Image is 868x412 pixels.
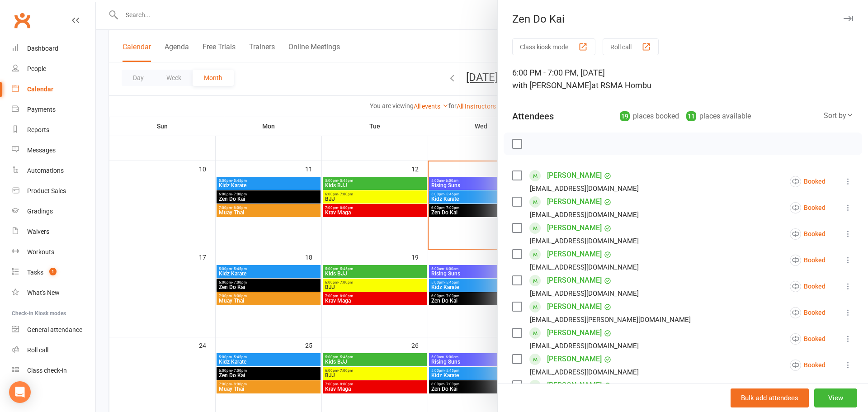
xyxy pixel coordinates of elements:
a: Dashboard [12,38,95,59]
a: [PERSON_NAME] [547,326,602,340]
div: Attendees [512,110,554,123]
a: People [12,59,95,79]
a: Roll call [12,340,95,360]
div: [EMAIL_ADDRESS][DOMAIN_NAME] [530,366,639,378]
div: [EMAIL_ADDRESS][DOMAIN_NAME] [530,288,639,299]
div: Waivers [27,228,49,235]
a: Workouts [12,242,95,262]
button: Bulk add attendees [731,388,809,407]
div: What's New [27,289,60,296]
div: places available [686,110,751,123]
a: Messages [12,140,95,161]
div: [EMAIL_ADDRESS][PERSON_NAME][DOMAIN_NAME] [530,314,691,326]
div: Booked [790,281,826,292]
a: Product Sales [12,181,95,201]
div: [EMAIL_ADDRESS][DOMAIN_NAME] [530,209,639,221]
button: Class kiosk mode [512,38,595,55]
a: [PERSON_NAME] [547,378,602,393]
div: [EMAIL_ADDRESS][DOMAIN_NAME] [530,183,639,194]
div: Zen Do Kai [498,13,868,25]
span: at RSMA Hombu [591,81,651,90]
div: Booked [790,202,826,213]
div: Automations [27,167,64,174]
a: What's New [12,283,95,303]
div: Booked [790,176,826,187]
button: View [814,388,857,407]
a: General attendance kiosk mode [12,320,95,340]
span: with [PERSON_NAME] [512,81,591,90]
a: [PERSON_NAME] [547,247,602,261]
div: Booked [790,255,826,266]
a: Calendar [12,79,95,99]
div: Reports [27,126,49,133]
a: Waivers [12,222,95,242]
div: Workouts [27,248,54,256]
div: [EMAIL_ADDRESS][DOMAIN_NAME] [530,235,639,247]
div: [EMAIL_ADDRESS][DOMAIN_NAME] [530,261,639,273]
div: General attendance [27,326,82,333]
div: Open Intercom Messenger [9,381,31,403]
div: Dashboard [27,45,58,52]
div: Booked [790,228,826,240]
a: Clubworx [11,9,33,32]
div: Booked [790,307,826,318]
div: Roll call [27,346,48,354]
a: [PERSON_NAME] [547,299,602,314]
a: [PERSON_NAME] [547,352,602,366]
a: [PERSON_NAME] [547,273,602,288]
span: 1 [49,268,57,275]
a: Tasks 1 [12,262,95,283]
div: Product Sales [27,187,66,194]
div: 19 [620,111,630,121]
div: Sort by [824,110,854,122]
a: Class kiosk mode [12,360,95,381]
div: Class check-in [27,367,67,374]
div: places booked [620,110,679,123]
a: Reports [12,120,95,140]
a: Payments [12,99,95,120]
a: Automations [12,161,95,181]
div: 11 [686,111,696,121]
div: Calendar [27,85,53,93]
div: People [27,65,46,72]
button: Roll call [603,38,659,55]
a: [PERSON_NAME] [547,194,602,209]
div: Booked [790,360,826,371]
a: [PERSON_NAME] [547,168,602,183]
div: [EMAIL_ADDRESS][DOMAIN_NAME] [530,340,639,352]
div: Tasks [27,269,43,276]
div: Payments [27,106,56,113]
div: Messages [27,147,56,154]
a: Gradings [12,201,95,222]
a: [PERSON_NAME] [547,221,602,235]
div: Booked [790,333,826,345]
div: Gradings [27,208,53,215]
div: 6:00 PM - 7:00 PM, [DATE] [512,66,854,92]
